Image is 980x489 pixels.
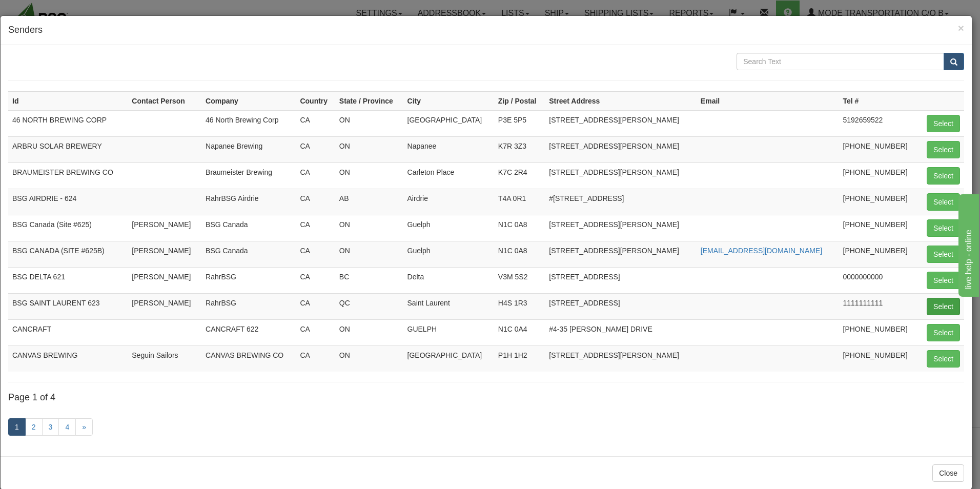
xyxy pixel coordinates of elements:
[927,193,960,211] button: Select
[545,110,697,136] td: [STREET_ADDRESS][PERSON_NAME]
[128,215,201,241] td: [PERSON_NAME]
[8,319,128,345] td: CANCRAFT
[201,162,296,189] td: Braumeister Brewing
[927,141,960,158] button: Select
[296,267,335,293] td: CA
[128,91,201,110] th: Contact Person
[403,162,494,189] td: Carleton Place
[839,241,919,267] td: [PHONE_NUMBER]
[958,23,964,33] button: Close
[927,298,960,315] button: Select
[201,319,296,345] td: CANCRAFT 622
[545,136,697,162] td: [STREET_ADDRESS][PERSON_NAME]
[8,418,26,436] a: 1
[839,267,919,293] td: 0000000000
[839,136,919,162] td: [PHONE_NUMBER]
[335,189,403,215] td: AB
[335,241,403,267] td: ON
[201,91,296,110] th: Company
[296,319,335,345] td: CA
[8,6,95,18] div: live help - online
[8,345,128,372] td: CANVAS BREWING
[494,110,545,136] td: P3E 5P5
[25,418,43,436] a: 2
[839,110,919,136] td: 5192659522
[545,293,697,319] td: [STREET_ADDRESS]
[545,319,697,345] td: #4-35 [PERSON_NAME] DRIVE
[839,162,919,189] td: [PHONE_NUMBER]
[335,136,403,162] td: ON
[545,91,697,110] th: Street Address
[296,91,335,110] th: Country
[201,267,296,293] td: RahrBSG
[403,91,494,110] th: City
[8,162,128,189] td: BRAUMEISTER BREWING CO
[8,267,128,293] td: BSG DELTA 621
[927,115,960,132] button: Select
[956,192,979,297] iframe: chat widget
[296,189,335,215] td: CA
[201,241,296,267] td: BSG Canada
[201,136,296,162] td: Napanee Brewing
[494,136,545,162] td: K7R 3Z3
[403,345,494,372] td: [GEOGRAPHIC_DATA]
[296,136,335,162] td: CA
[494,162,545,189] td: K7C 2R4
[128,345,201,372] td: Seguin Sailors
[697,91,839,110] th: Email
[8,393,964,403] h4: Page 1 of 4
[128,267,201,293] td: [PERSON_NAME]
[494,215,545,241] td: N1C 0A8
[403,293,494,319] td: Saint Laurent
[927,246,960,263] button: Select
[403,215,494,241] td: Guelph
[335,91,403,110] th: State / Province
[958,22,964,34] span: ×
[701,247,822,255] a: [EMAIL_ADDRESS][DOMAIN_NAME]
[927,350,960,368] button: Select
[927,219,960,237] button: Select
[839,189,919,215] td: [PHONE_NUMBER]
[839,91,919,110] th: Tel #
[8,215,128,241] td: BSG Canada (Site #625)
[296,293,335,319] td: CA
[335,110,403,136] td: ON
[494,189,545,215] td: T4A 0R1
[58,418,76,436] a: 4
[545,241,697,267] td: [STREET_ADDRESS][PERSON_NAME]
[927,324,960,341] button: Select
[494,267,545,293] td: V3M 5S2
[8,91,128,110] th: Id
[8,110,128,136] td: 46 NORTH BREWING CORP
[75,418,93,436] a: »
[296,345,335,372] td: CA
[839,293,919,319] td: 1111111111
[335,215,403,241] td: ON
[201,345,296,372] td: CANVAS BREWING CO
[128,241,201,267] td: [PERSON_NAME]
[932,464,964,482] button: Close
[403,267,494,293] td: Delta
[403,241,494,267] td: Guelph
[545,345,697,372] td: [STREET_ADDRESS][PERSON_NAME]
[296,215,335,241] td: CA
[201,110,296,136] td: 46 North Brewing Corp
[335,345,403,372] td: ON
[403,136,494,162] td: Napanee
[545,189,697,215] td: #[STREET_ADDRESS]
[403,319,494,345] td: GUELPH
[8,136,128,162] td: ARBRU SOLAR BREWERY
[296,110,335,136] td: CA
[494,91,545,110] th: Zip / Postal
[335,319,403,345] td: ON
[201,215,296,241] td: BSG Canada
[335,293,403,319] td: QC
[403,189,494,215] td: Airdrie
[494,293,545,319] td: H4S 1R3
[545,162,697,189] td: [STREET_ADDRESS][PERSON_NAME]
[494,241,545,267] td: N1C 0A8
[8,293,128,319] td: BSG SAINT LAURENT 623
[494,345,545,372] td: P1H 1H2
[494,319,545,345] td: N1C 0A4
[8,241,128,267] td: BSG CANADA (SITE #625B)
